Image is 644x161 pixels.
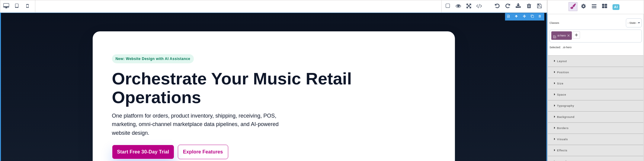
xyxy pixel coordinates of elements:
[548,145,643,156] div: Effects
[611,2,621,12] span: Open AI Assistant
[556,33,567,38] span: st-hero
[475,2,491,11] span: View code
[548,78,643,89] div: Size
[535,2,544,11] span: Save & Close
[590,2,599,11] span: Open Layer Manager
[562,46,572,49] span: .st-hero
[569,2,578,11] span: Open Style Manager
[443,2,452,11] span: View components
[548,100,643,112] div: Typography
[178,133,228,147] a: Explore Features
[112,57,436,94] h1: Orchestrate Your Music Retail Operations
[454,2,463,11] span: Preview
[548,112,643,123] div: Background
[548,56,643,67] div: Layout
[112,42,194,51] p: New feature
[579,2,588,11] span: Settings
[548,123,643,134] div: Borders
[112,133,436,147] div: Primary actions
[548,89,643,100] div: Space
[112,133,175,147] a: Start Free 30-Day Trial
[548,134,643,145] div: Visuals
[549,45,562,50] div: Selected:
[112,99,293,125] p: One platform for orders, product inventory, shipping, receiving, POS, marketing, omni-channel mar...
[464,2,473,11] span: Fullscreen
[600,2,609,11] span: Open Blocks
[549,20,559,26] div: Classes
[548,67,643,78] div: Position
